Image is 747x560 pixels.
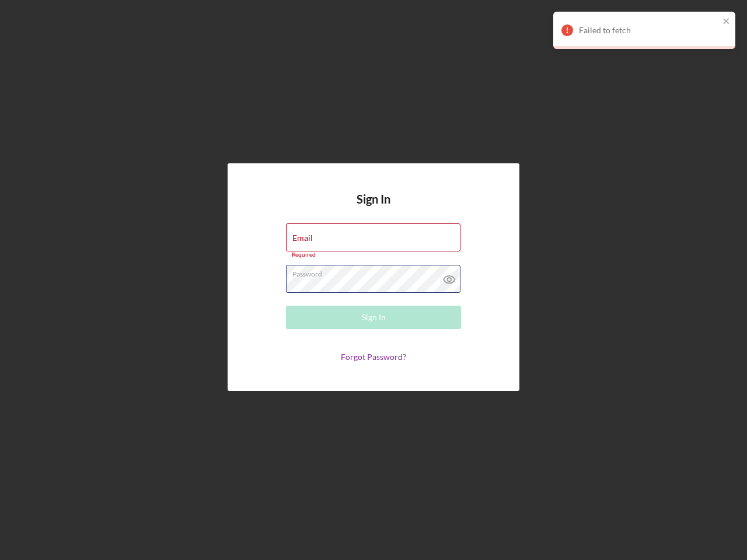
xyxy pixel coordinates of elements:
button: Sign In [286,306,461,329]
div: Required [286,251,461,258]
button: close [722,16,731,27]
label: Email [292,233,313,243]
div: Sign In [362,306,386,329]
label: Password [292,265,460,278]
a: Forgot Password? [341,352,406,362]
div: Failed to fetch [579,26,719,35]
h4: Sign In [357,192,390,223]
